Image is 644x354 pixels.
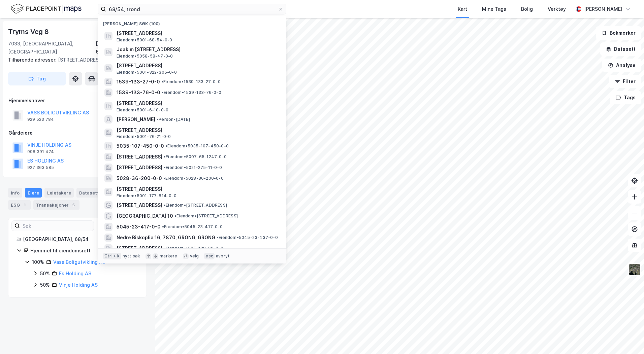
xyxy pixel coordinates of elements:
[521,5,533,13] div: Bolig
[25,188,42,198] div: Eiere
[117,244,162,252] span: [STREET_ADDRESS]
[164,203,166,208] span: •
[609,75,641,88] button: Filter
[117,185,278,193] span: [STREET_ADDRESS]
[164,246,166,251] span: •
[117,115,155,123] span: [PERSON_NAME]
[11,3,82,15] img: logo.f888ab2527a4732fd821a326f86c7f29.svg
[161,79,163,84] span: •
[216,253,230,259] div: avbryt
[164,203,227,208] span: Eiendom • [STREET_ADDRESS]
[117,174,162,182] span: 5028-36-200-0-0
[53,259,105,265] a: Vass Boligutvikling AS
[27,165,54,170] div: 927 363 585
[103,253,121,259] div: Ctrl + k
[20,221,94,231] input: Søk
[157,117,190,122] span: Person • [DATE]
[161,79,221,84] span: Eiendom • 1539-133-27-0-0
[8,56,141,64] div: [STREET_ADDRESS]
[117,193,176,199] span: Eiendom • 5001-177-814-0-0
[163,176,224,181] span: Eiendom • 5028-36-200-0-0
[117,134,171,139] span: Eiendom • 5001-76-21-0-0
[117,201,162,209] span: [STREET_ADDRESS]
[117,62,278,70] span: [STREET_ADDRESS]
[160,253,177,259] div: markere
[117,212,173,220] span: [GEOGRAPHIC_DATA] 10
[162,224,223,229] span: Eiendom • 5045-23-417-0-0
[8,26,50,37] div: Tryms Veg 8
[548,5,566,13] div: Verktøy
[59,271,91,276] a: Es Holding AS
[117,234,215,242] span: Nedre Biskoplia 16, 7870, GRONG, GRONG
[117,142,164,150] span: 5035-107-450-0-0
[8,200,31,210] div: ESG
[610,322,644,354] div: Kontrollprogram for chat
[40,281,50,289] div: 50%
[117,88,160,97] span: 1539-133-76-0-0
[70,202,77,208] div: 5
[23,235,138,243] div: [GEOGRAPHIC_DATA], 68/54
[117,45,278,54] span: Joakim [STREET_ADDRESS]
[117,29,278,37] span: [STREET_ADDRESS]
[165,143,229,149] span: Eiendom • 5035-107-450-0-0
[59,282,98,288] a: Vinje Holding AS
[8,188,22,198] div: Info
[164,154,166,159] span: •
[76,188,102,198] div: Datasett
[8,97,147,105] div: Hjemmelshaver
[27,149,54,154] div: 998 391 474
[96,40,147,56] div: [GEOGRAPHIC_DATA], 68/54
[584,5,622,13] div: [PERSON_NAME]
[44,188,74,198] div: Leietakere
[32,258,44,266] div: 100%
[117,99,278,107] span: [STREET_ADDRESS]
[163,176,165,181] span: •
[162,90,164,95] span: •
[458,5,467,13] div: Kart
[40,270,50,278] div: 50%
[610,91,641,104] button: Tags
[117,54,173,59] span: Eiendom • 5058-58-47-0-0
[30,247,138,255] div: Hjemmel til eiendomsrett
[174,213,238,219] span: Eiendom • [STREET_ADDRESS]
[98,16,286,28] div: [PERSON_NAME] søk (100)
[600,42,641,56] button: Datasett
[164,154,227,160] span: Eiendom • 5007-65-1247-0-0
[164,246,223,251] span: Eiendom • 1505-139-60-0-0
[596,26,641,40] button: Bokmerker
[123,253,140,259] div: nytt søk
[27,117,54,122] div: 929 523 784
[610,322,644,354] iframe: Chat Widget
[628,263,641,276] img: 9k=
[8,57,58,63] span: Tilhørende adresser:
[117,70,177,75] span: Eiendom • 5001-322-305-0-0
[8,40,96,56] div: 7033, [GEOGRAPHIC_DATA], [GEOGRAPHIC_DATA]
[106,4,278,14] input: Søk på adresse, matrikkel, gårdeiere, leietakere eller personer
[117,164,162,172] span: [STREET_ADDRESS]
[117,153,162,161] span: [STREET_ADDRESS]
[204,253,215,259] div: esc
[217,235,219,240] span: •
[8,72,66,85] button: Tag
[174,213,176,218] span: •
[162,224,164,229] span: •
[165,143,167,148] span: •
[21,202,28,208] div: 1
[217,235,278,240] span: Eiendom • 5045-23-437-0-0
[602,59,641,72] button: Analyse
[117,107,168,113] span: Eiendom • 5001-6-10-0-0
[164,165,222,170] span: Eiendom • 5021-275-11-0-0
[117,78,160,86] span: 1539-133-27-0-0
[190,253,199,259] div: velg
[482,5,506,13] div: Mine Tags
[117,126,278,134] span: [STREET_ADDRESS]
[117,37,172,43] span: Eiendom • 5001-68-54-0-0
[8,129,147,137] div: Gårdeiere
[157,117,159,122] span: •
[33,200,79,210] div: Transaksjoner
[117,223,161,231] span: 5045-23-417-0-0
[164,165,166,170] span: •
[162,90,221,95] span: Eiendom • 1539-133-76-0-0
